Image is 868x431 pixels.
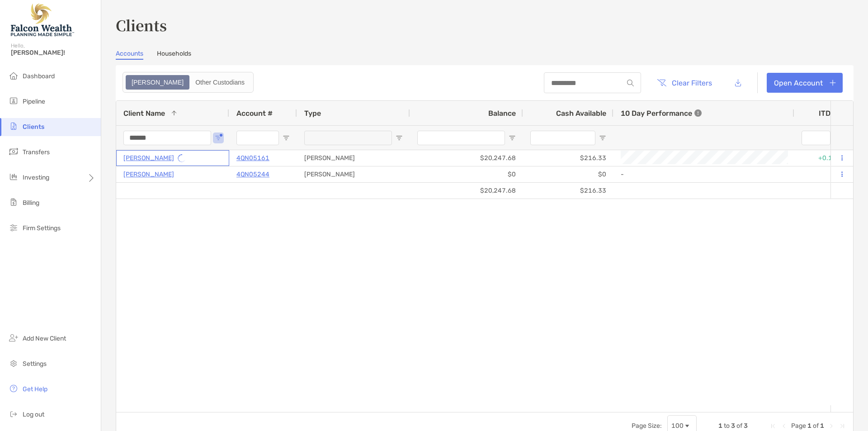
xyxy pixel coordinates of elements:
button: Clear Filters [650,73,719,93]
div: Page Size: [632,422,662,430]
img: get-help icon [8,383,19,394]
span: Dashboard [23,72,55,80]
span: Settings [23,360,47,368]
div: ITD [819,109,841,118]
div: +0.12% [794,150,849,166]
span: Balance [488,109,516,118]
span: Log out [23,411,44,418]
div: $216.33 [523,183,613,199]
button: Open Filter Menu [599,134,606,142]
span: Investing [23,174,49,181]
span: Pipeline [23,98,45,105]
span: Account # [236,109,273,118]
img: Falcon Wealth Planning Logo [11,4,74,36]
span: to [724,422,730,430]
div: 10 Day Performance [621,101,702,125]
div: 0% [794,166,849,182]
a: Households [157,50,191,60]
span: 3 [731,422,735,430]
div: - [621,167,787,182]
img: logout icon [8,408,19,419]
div: Other Custodians [190,76,250,89]
button: Open Filter Menu [396,134,403,142]
span: 1 [820,422,824,430]
a: 4QN05244 [236,169,269,180]
div: $0 [523,166,613,182]
span: Billing [23,199,39,207]
img: add_new_client icon [8,332,19,343]
button: Open Filter Menu [283,134,290,142]
input: Account # Filter Input [236,131,279,145]
span: of [813,422,819,430]
span: Client Name [123,109,165,118]
input: Cash Available Filter Input [530,131,595,145]
span: 3 [744,422,748,430]
a: Open Account [767,73,843,93]
input: Balance Filter Input [417,131,505,145]
button: Open Filter Menu [215,134,222,142]
span: Transfers [23,148,50,156]
div: Previous Page [780,422,788,430]
img: firm-settings icon [8,222,19,233]
div: Next Page [828,422,835,430]
img: transfers icon [8,146,19,157]
div: Zoe [127,76,189,89]
div: $216.33 [523,150,613,166]
div: [PERSON_NAME] [297,166,410,182]
span: Firm Settings [23,224,61,232]
div: First Page [769,422,777,430]
div: $20,247.68 [410,183,523,199]
img: clients icon [8,121,19,132]
img: pipeline icon [8,95,19,106]
span: Cash Available [556,109,606,118]
div: [PERSON_NAME] [297,150,410,166]
div: $20,247.68 [410,150,523,166]
img: billing icon [8,197,19,208]
img: input icon [627,80,634,86]
a: 4QN05161 [236,152,269,164]
img: investing icon [8,171,19,182]
img: dashboard icon [8,70,19,81]
span: 1 [718,422,722,430]
a: Accounts [116,50,143,60]
img: settings icon [8,358,19,369]
div: $0 [410,166,523,182]
span: Page [791,422,806,430]
h3: Clients [116,14,854,35]
span: Type [304,109,321,118]
span: Add New Client [23,335,66,342]
div: 100 [671,422,684,430]
button: Open Filter Menu [509,134,516,142]
a: [PERSON_NAME] [123,152,174,164]
span: of [736,422,742,430]
a: [PERSON_NAME] [123,169,174,180]
span: 1 [807,422,811,430]
span: Get Help [23,385,47,393]
div: segmented control [123,72,254,93]
span: [PERSON_NAME]! [11,49,95,57]
span: Clients [23,123,44,131]
input: Client Name Filter Input [123,131,211,145]
input: ITD Filter Input [802,131,830,145]
div: Last Page [839,422,846,430]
